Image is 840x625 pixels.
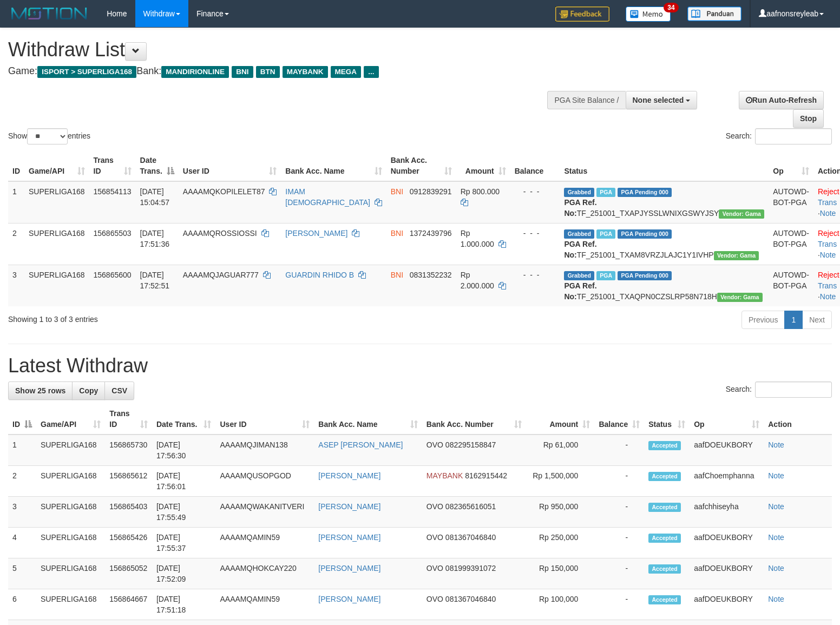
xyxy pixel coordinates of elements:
[8,435,36,466] td: 1
[445,533,496,542] span: Copy 081367046840 to clipboard
[8,355,832,377] h1: Latest Withdraw
[515,228,556,239] div: - - -
[690,497,764,528] td: aafchhiseyha
[8,181,24,223] td: 1
[215,404,314,435] th: User ID: activate to sort column ascending
[626,6,671,22] img: Button%20Memo.svg
[111,386,127,395] span: CSV
[555,6,609,22] img: Feedback.jpg
[802,311,832,329] a: Next
[36,404,105,435] th: Game/API: activate to sort column ascending
[27,128,68,144] select: Showentries
[690,528,764,558] td: aafDOEUKBORY
[726,128,832,144] label: Search:
[818,229,839,238] a: Reject
[515,269,556,280] div: - - -
[331,66,362,78] span: MEGA
[818,187,839,196] a: Reject
[465,471,507,480] span: Copy 8162915442 to clipboard
[391,229,403,238] span: BNI
[526,528,595,558] td: Rp 250,000
[152,404,216,435] th: Date Trans.: activate to sort column ascending
[256,66,280,78] span: BTN
[8,128,90,144] label: Show entries
[36,497,105,528] td: SUPERLIGA168
[140,229,170,248] span: [DATE] 17:51:36
[285,271,354,279] a: GUARDIN RHIDO B
[94,187,132,196] span: 156854113
[769,150,813,181] th: Op: activate to sort column ascending
[526,558,595,589] td: Rp 150,000
[285,229,347,238] a: [PERSON_NAME]
[105,404,152,435] th: Trans ID: activate to sort column ascending
[215,589,314,620] td: AAAAMQAMIN59
[94,271,132,279] span: 156865600
[547,91,625,109] div: PGA Site Balance /
[152,466,216,497] td: [DATE] 17:56:01
[8,497,36,528] td: 3
[461,229,494,248] span: Rp 1.000.000
[8,466,36,497] td: 2
[183,229,257,238] span: AAAAMQROSSIOSSI
[281,150,386,181] th: Bank Acc. Name: activate to sort column ascending
[8,404,36,435] th: ID: activate to sort column descending
[690,435,764,466] td: aafDOEUKBORY
[104,381,134,400] a: CSV
[564,198,596,218] b: PGA Ref. No:
[215,466,314,497] td: AAAAMQUSOPGOD
[152,528,216,558] td: [DATE] 17:55:37
[179,150,281,181] th: User ID: activate to sort column ascending
[183,271,259,279] span: AAAAMQJAGUAR777
[461,187,500,196] span: Rp 800.000
[183,187,265,196] span: AAAAMQKOPILELET87
[426,595,443,603] span: OVO
[564,188,594,197] span: Grabbed
[648,503,681,512] span: Accepted
[741,311,785,329] a: Previous
[8,150,24,181] th: ID
[526,466,595,497] td: Rp 1,500,000
[105,435,152,466] td: 156865730
[768,533,784,542] a: Note
[318,440,403,449] a: ASEP [PERSON_NAME]
[318,533,380,542] a: [PERSON_NAME]
[283,66,328,78] span: MAYBANK
[594,466,644,497] td: -
[687,6,741,21] img: panduan.png
[644,404,690,435] th: Status: activate to sort column ascending
[8,5,90,22] img: MOTION_logo.png
[215,435,314,466] td: AAAAMQJIMAN138
[690,466,764,497] td: aafChoemphanna
[24,150,89,181] th: Game/API: activate to sort column ascending
[564,229,594,239] span: Grabbed
[690,589,764,620] td: aafDOEUKBORY
[633,96,684,104] span: None selected
[714,251,759,260] span: Vendor URL: https://trx31.1velocity.biz
[820,292,836,301] a: Note
[768,564,784,573] a: Note
[526,404,595,435] th: Amount: activate to sort column ascending
[318,595,380,603] a: [PERSON_NAME]
[79,386,98,395] span: Copy
[426,471,463,480] span: MAYBANK
[152,558,216,589] td: [DATE] 17:52:09
[461,271,494,290] span: Rp 2.000.000
[36,589,105,620] td: SUPERLIGA168
[560,265,769,306] td: TF_251001_TXAQPN0CZSLRP58N718H
[820,251,836,259] a: Note
[618,229,672,239] span: PGA Pending
[37,66,136,78] span: ISPORT > SUPERLIGA168
[768,595,784,603] a: Note
[105,528,152,558] td: 156865426
[105,589,152,620] td: 156864667
[526,589,595,620] td: Rp 100,000
[755,381,832,398] input: Search:
[140,187,170,207] span: [DATE] 15:04:57
[8,223,24,265] td: 2
[445,564,496,573] span: Copy 081999391072 to clipboard
[215,497,314,528] td: AAAAMQWAKANITVERI
[215,558,314,589] td: AAAAMQHOKCAY220
[445,440,496,449] span: Copy 082295158847 to clipboard
[564,281,596,301] b: PGA Ref. No:
[648,441,681,450] span: Accepted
